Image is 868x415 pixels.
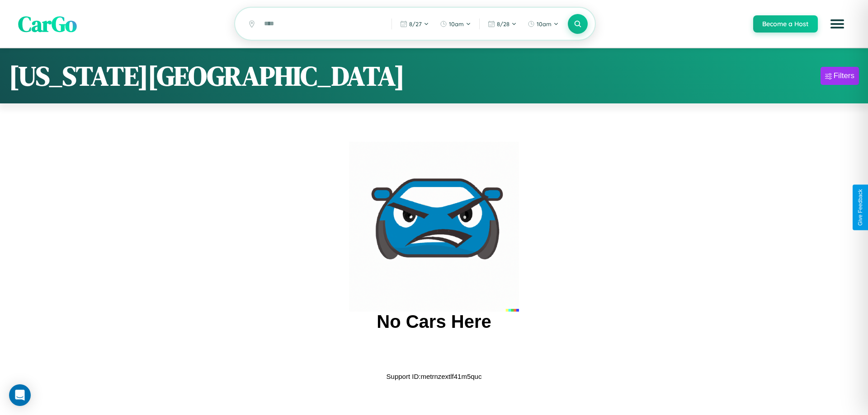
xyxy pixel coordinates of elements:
div: Open Intercom Messenger [9,384,31,406]
div: Give Feedback [857,189,863,226]
button: 8/27 [396,17,434,31]
button: 8/28 [483,17,521,31]
span: CarGo [18,9,77,39]
button: Become a Host [753,15,818,33]
div: Filters [834,71,854,80]
img: car [349,142,519,312]
span: 10am [449,20,464,28]
button: Open menu [825,11,850,37]
span: 8 / 27 [409,20,422,28]
h1: [US_STATE][GEOGRAPHIC_DATA] [9,57,405,94]
span: 8 / 28 [497,20,509,28]
button: 10am [435,17,476,31]
span: 10am [537,20,552,28]
p: Support ID: metrnzextlf41m5quc [387,370,482,382]
button: Filters [821,67,859,85]
button: 10am [523,17,563,31]
h2: No Cars Here [377,312,491,332]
